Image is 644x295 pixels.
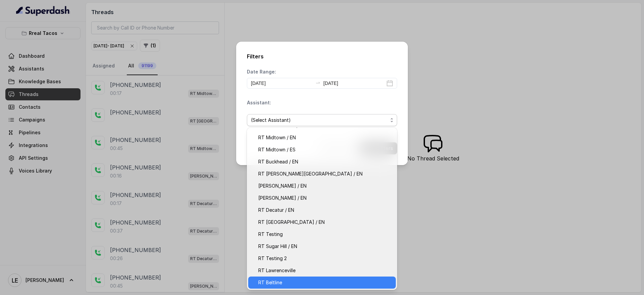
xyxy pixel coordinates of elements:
span: RT Testing 2 [258,254,392,262]
div: (Select Assistant) [247,128,397,290]
span: RT Decatur / EN [258,206,392,214]
span: RT [PERSON_NAME][GEOGRAPHIC_DATA] / EN [258,170,392,178]
span: RT [GEOGRAPHIC_DATA] / EN [258,218,392,226]
span: RT Lawrenceville [258,266,392,275]
span: RT Testing [258,230,392,238]
button: (Select Assistant) [247,114,397,126]
span: RT Midtown / ES [258,146,392,154]
span: RT Midtown / EN [258,134,392,142]
span: RT Buckhead / EN [258,158,392,166]
span: RT Sugar Hill / EN [258,242,392,250]
span: [PERSON_NAME] / EN [258,194,392,202]
span: RT Beltline [258,279,392,287]
span: (Select Assistant) [251,116,388,124]
span: [PERSON_NAME] / EN [258,182,392,190]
